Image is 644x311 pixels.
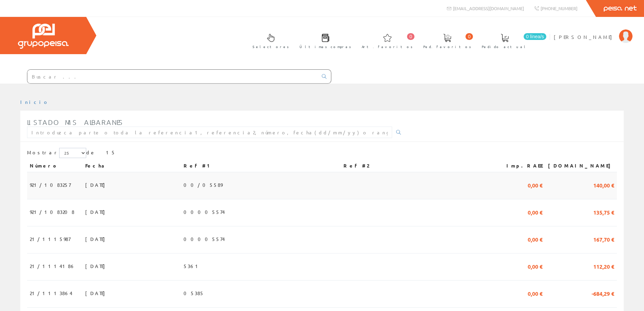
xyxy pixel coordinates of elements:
[554,34,616,40] span: [PERSON_NAME]
[27,70,318,83] input: Buscar ...
[528,206,543,218] span: 0,00 €
[528,287,543,299] span: 0,00 €
[59,148,86,158] select: Mostrar
[30,206,74,218] span: 921/1083208
[592,287,614,299] span: -684,29 €
[453,5,524,11] span: [EMAIL_ADDRESS][DOMAIN_NAME]
[466,33,473,40] span: 0
[528,260,543,272] span: 0,00 €
[184,233,225,245] span: 00005574
[495,160,545,172] th: Imp.RAEE
[85,233,109,245] span: [DATE]
[30,287,72,299] span: 21/1113864
[554,28,633,35] a: [PERSON_NAME]
[293,28,355,53] a: Últimas compras
[253,43,289,50] span: Selectores
[593,260,614,272] span: 112,20 €
[30,179,71,191] span: 921/1083257
[593,179,614,191] span: 140,00 €
[18,24,69,49] img: Grupo Peisa
[184,179,222,191] span: 00/05589
[27,127,392,138] input: Introduzca parte o toda la referencia1, referencia2, número, fecha(dd/mm/yy) o rango de fechas(dd...
[181,160,341,172] th: Ref #1
[545,160,617,172] th: [DOMAIN_NAME]
[27,160,82,172] th: Número
[27,148,617,160] div: de 15
[30,260,75,272] span: 21/1114186
[27,148,86,158] label: Mostrar
[593,206,614,218] span: 135,75 €
[82,160,181,172] th: Fecha
[528,233,543,245] span: 0,00 €
[30,233,70,245] span: 21/1115987
[528,179,543,191] span: 0,00 €
[85,260,109,272] span: [DATE]
[27,118,123,126] span: Listado mis albaranes
[246,28,292,53] a: Selectores
[341,160,495,172] th: Ref #2
[362,43,413,50] span: Art. favoritos
[20,99,49,105] a: Inicio
[184,260,201,272] span: 5361
[85,206,109,218] span: [DATE]
[85,179,109,191] span: [DATE]
[541,5,577,11] span: [PHONE_NUMBER]
[184,287,204,299] span: 05385
[184,206,225,218] span: 00005574
[85,287,109,299] span: [DATE]
[524,33,546,40] span: 0 línea/s
[593,233,614,245] span: 167,70 €
[423,43,471,50] span: Ped. favoritos
[407,33,414,40] span: 0
[482,43,528,50] span: Pedido actual
[300,43,351,50] span: Últimas compras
